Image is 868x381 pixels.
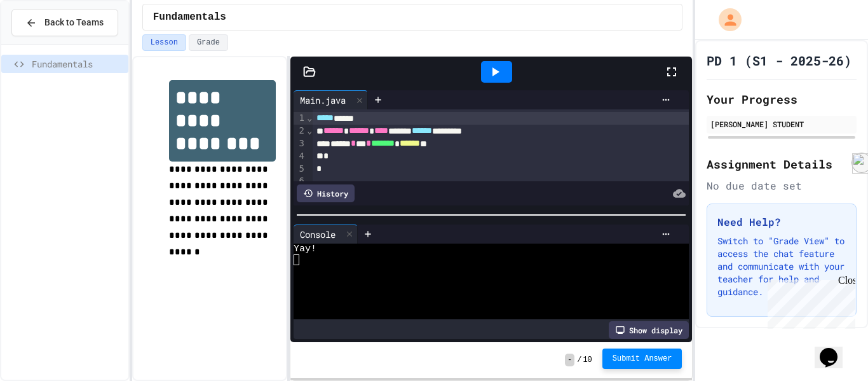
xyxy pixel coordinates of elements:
span: Fundamentals [32,57,123,71]
div: Main.java [294,90,368,109]
span: / [577,355,581,365]
button: Submit Answer [602,349,682,369]
h2: Your Progress [707,90,857,108]
div: Console [294,228,342,241]
div: [PERSON_NAME] STUDENT [710,118,853,130]
span: Submit Answer [613,354,672,364]
div: Show display [609,321,689,339]
div: 3 [294,137,306,150]
span: ⌄ [306,125,313,135]
button: Lesson [142,34,186,51]
div: 4 [294,150,306,163]
span: Fundamentals [153,10,226,25]
button: Grade [189,34,228,51]
span: Back to Teams [44,16,104,29]
div: 2 [294,125,306,137]
div: 6 [294,175,306,188]
div: Main.java [294,94,352,107]
h2: Assignment Details [707,155,857,173]
span: 10 [583,355,592,365]
div: 5 [294,163,306,176]
span: Yay! [294,244,316,254]
button: Back to Teams [11,9,118,36]
span: ⌄ [306,113,313,123]
div: Chat with us now!Close [5,5,88,81]
div: No due date set [707,178,857,193]
div: History [297,184,355,202]
div: My Account [705,5,745,34]
div: 1 [294,112,306,125]
h3: Need Help? [717,214,846,230]
h1: PD 1 (S1 - 2025-26) [707,52,851,69]
div: Console [294,225,358,244]
p: Switch to "Grade View" to access the chat feature and communicate with your teacher for help and ... [717,235,846,298]
span: - [565,354,574,366]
